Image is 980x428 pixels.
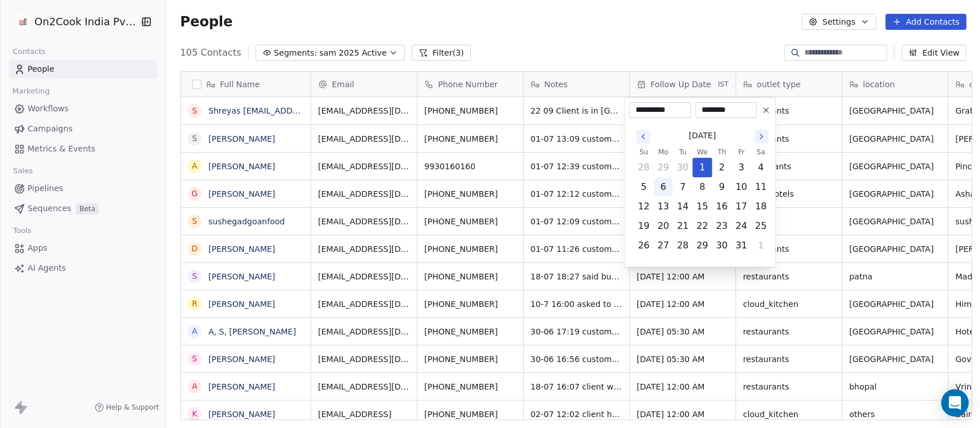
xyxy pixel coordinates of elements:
th: Thursday [712,146,731,158]
button: Thursday, October 23rd, 2025 [712,217,731,235]
table: October 2025 [634,146,770,255]
th: Saturday [751,146,770,158]
button: Wednesday, October 29th, 2025 [693,236,711,255]
button: Friday, October 31st, 2025 [732,236,750,255]
button: Tuesday, September 30th, 2025 [673,158,692,177]
button: Friday, October 10th, 2025 [732,178,750,196]
button: Saturday, October 25th, 2025 [752,217,770,235]
span: [DATE] [688,130,715,142]
button: Tuesday, October 28th, 2025 [673,236,692,255]
button: Wednesday, October 22nd, 2025 [693,217,711,235]
button: Thursday, October 30th, 2025 [712,236,731,255]
button: Monday, October 13th, 2025 [654,197,672,216]
button: Thursday, October 16th, 2025 [712,197,731,216]
button: Saturday, October 4th, 2025 [752,158,770,177]
button: Saturday, October 18th, 2025 [752,197,770,216]
button: Sunday, October 5th, 2025 [634,178,653,196]
button: Wednesday, October 8th, 2025 [693,178,711,196]
button: Tuesday, October 7th, 2025 [673,178,692,196]
button: Friday, October 3rd, 2025 [732,158,750,177]
button: Saturday, November 1st, 2025 [752,236,770,255]
button: Monday, September 29th, 2025 [654,158,672,177]
button: Sunday, October 26th, 2025 [634,236,653,255]
button: Thursday, October 9th, 2025 [712,178,731,196]
th: Monday [653,146,673,158]
button: Monday, October 27th, 2025 [654,236,672,255]
button: Friday, October 17th, 2025 [732,197,750,216]
button: Tuesday, October 14th, 2025 [673,197,692,216]
button: Thursday, October 2nd, 2025 [712,158,731,177]
button: Sunday, September 28th, 2025 [634,158,653,177]
button: Saturday, October 11th, 2025 [752,178,770,196]
th: Wednesday [692,146,712,158]
button: Monday, October 20th, 2025 [654,217,672,235]
button: Go to the Previous Month [636,130,650,143]
button: Sunday, October 12th, 2025 [634,197,653,216]
th: Sunday [634,146,653,158]
button: Monday, October 6th, 2025 [654,178,672,196]
th: Friday [731,146,751,158]
th: Tuesday [673,146,692,158]
button: Wednesday, October 15th, 2025 [693,197,711,216]
button: Friday, October 24th, 2025 [732,217,750,235]
button: Tuesday, October 21st, 2025 [673,217,692,235]
button: Sunday, October 19th, 2025 [634,217,653,235]
button: Wednesday, October 1st, 2025, selected [693,158,711,177]
button: Go to the Next Month [754,130,768,143]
